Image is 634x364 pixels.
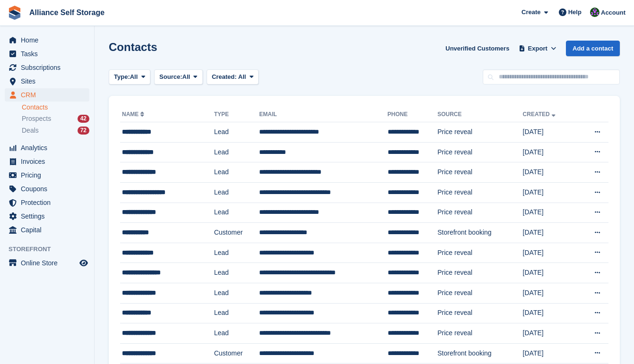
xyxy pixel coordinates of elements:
span: Sites [21,75,78,88]
a: menu [5,88,89,102]
a: Name [122,111,146,118]
span: Prospects [22,114,51,123]
span: Pricing [21,169,78,182]
a: Alliance Self Storage [26,5,108,20]
button: Export [517,41,558,56]
a: Contacts [22,103,89,112]
td: Price reveal [437,303,522,323]
span: Created: [212,73,237,80]
td: [DATE] [523,223,577,243]
a: Deals 72 [22,126,89,135]
span: All [182,72,191,82]
span: Protection [21,196,78,209]
button: Source: All [154,69,203,85]
td: Price reveal [437,162,522,183]
span: Type: [114,72,130,82]
td: [DATE] [523,343,577,364]
th: Source [437,107,522,122]
td: Price reveal [437,243,522,263]
td: [DATE] [523,323,577,344]
span: CRM [21,88,78,102]
img: Romilly Norton [590,8,599,17]
span: Deals [22,126,39,135]
a: Created [523,111,557,118]
td: [DATE] [523,182,577,203]
th: Phone [388,107,438,122]
td: Lead [214,303,260,323]
td: Lead [214,203,260,223]
span: All [238,73,246,80]
td: Lead [214,263,260,283]
span: Settings [21,210,78,223]
span: Home [21,34,78,47]
td: [DATE] [523,122,577,143]
td: [DATE] [523,203,577,223]
div: 72 [78,127,89,135]
span: Analytics [21,141,78,154]
span: Invoices [21,155,78,168]
span: Coupons [21,182,78,195]
button: Created: All [207,69,259,85]
a: menu [5,223,89,237]
td: Price reveal [437,122,522,143]
td: [DATE] [523,283,577,303]
td: [DATE] [523,243,577,263]
td: Lead [214,283,260,303]
td: Price reveal [437,323,522,344]
span: Account [601,8,625,17]
a: menu [5,169,89,182]
a: menu [5,47,89,60]
td: Price reveal [437,263,522,283]
th: Email [259,107,387,122]
td: [DATE] [523,142,577,162]
a: menu [5,210,89,223]
td: Lead [214,243,260,263]
td: Price reveal [437,142,522,162]
a: menu [5,196,89,209]
a: menu [5,155,89,168]
td: Price reveal [437,283,522,303]
td: Price reveal [437,182,522,203]
a: Add a contact [566,41,620,56]
td: Lead [214,162,260,183]
div: 42 [78,115,89,123]
button: Type: All [109,69,150,85]
a: menu [5,61,89,74]
td: Lead [214,142,260,162]
span: Capital [21,223,78,237]
td: [DATE] [523,303,577,323]
span: Online Store [21,256,78,270]
a: Preview store [78,257,89,269]
a: menu [5,75,89,88]
td: Lead [214,122,260,143]
td: Lead [214,323,260,344]
td: [DATE] [523,162,577,183]
td: Customer [214,223,260,243]
a: Prospects 42 [22,114,89,124]
span: Storefront [9,245,94,254]
th: Type [214,107,260,122]
td: Customer [214,343,260,364]
span: Subscriptions [21,61,78,74]
h1: Contacts [109,41,157,53]
td: Lead [214,182,260,203]
a: menu [5,34,89,47]
td: Storefront booking [437,343,522,364]
span: Help [568,8,582,17]
td: [DATE] [523,263,577,283]
a: Unverified Customers [442,41,513,56]
span: Source: [159,72,182,82]
img: stora-icon-8386f47178a22dfd0bd8f6a31ec36ba5ce8667c1dd55bd0f319d3a0aa187defe.svg [8,6,22,20]
td: Price reveal [437,203,522,223]
a: menu [5,256,89,270]
span: Export [528,44,547,53]
a: menu [5,182,89,195]
span: Create [521,8,540,17]
span: Tasks [21,47,78,60]
a: menu [5,141,89,154]
td: Storefront booking [437,223,522,243]
span: All [130,72,138,82]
